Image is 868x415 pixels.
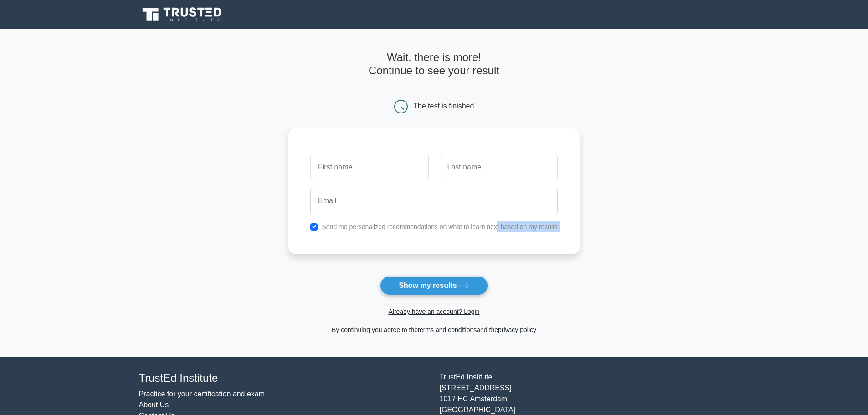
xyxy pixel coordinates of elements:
label: Send me personalized recommendations on what to learn next based on my results [322,223,558,231]
a: terms and conditions [418,326,477,333]
div: By continuing you agree to the and the [283,324,585,335]
a: Already have an account? Login [388,308,479,315]
input: First name [310,154,428,180]
input: Last name [440,154,558,180]
button: Show my results [380,276,488,295]
a: privacy policy [498,326,536,333]
div: The test is finished [413,102,474,110]
h4: TrustEd Institute [139,372,429,385]
input: Email [310,188,558,214]
a: About Us [139,401,169,409]
a: Practice for your certification and exam [139,390,265,398]
h4: Wait, there is more! Continue to see your result [288,51,580,77]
